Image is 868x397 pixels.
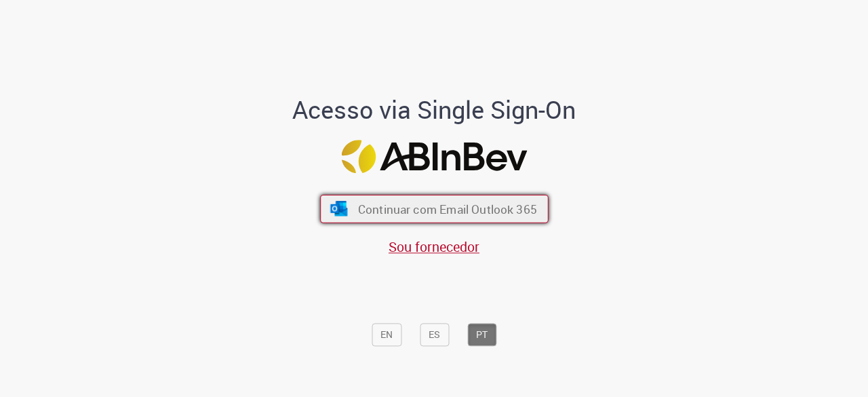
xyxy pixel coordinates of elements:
button: ícone Azure/Microsoft 360 Continuar com Email Outlook 365 [320,195,549,223]
button: ES [420,324,449,347]
a: Sou fornecedor [389,238,479,256]
button: PT [467,324,496,347]
h1: Acesso via Single Sign-On [246,97,623,124]
span: Continuar com Email Outlook 365 [357,202,536,217]
img: ícone Azure/Microsoft 360 [329,202,349,216]
img: Logo ABInBev [341,140,527,173]
button: EN [372,324,401,347]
